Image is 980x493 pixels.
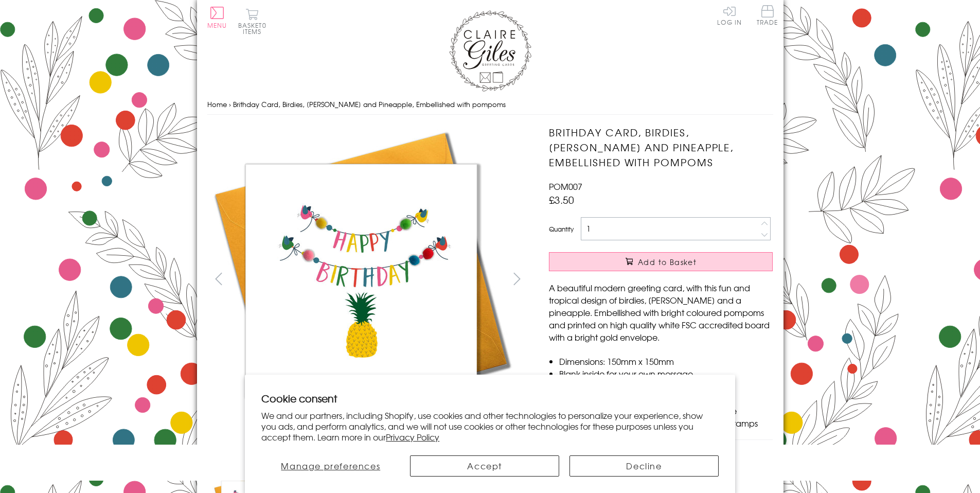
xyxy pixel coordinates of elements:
[757,5,778,25] span: Trade
[207,99,227,109] a: Home
[549,125,773,169] h1: Brithday Card, Birdies, [PERSON_NAME] and Pineapple, Embellished with pompoms
[559,367,773,380] li: Blank inside for your own message
[207,267,230,290] button: prev
[549,224,574,234] label: Quantity
[207,7,227,28] button: Menu
[528,125,837,434] img: Brithday Card, Birdies, Bunting and Pineapple, Embellished with pompoms
[207,94,773,115] nav: breadcrumbs
[207,125,515,434] img: Brithday Card, Birdies, Bunting and Pineapple, Embellished with pompoms
[233,99,506,109] span: Brithday Card, Birdies, [PERSON_NAME] and Pineapple, Embellished with pompoms
[261,410,719,442] p: We and our partners, including Shopify, use cookies and other technologies to personalize your ex...
[559,355,773,367] li: Dimensions: 150mm x 150mm
[449,10,531,92] img: Claire Giles Greetings Cards
[569,455,719,477] button: Decline
[410,455,559,477] button: Accept
[505,267,528,290] button: next
[207,21,227,30] span: Menu
[638,257,697,267] span: Add to Basket
[281,460,380,472] span: Manage preferences
[549,192,574,207] span: £3.50
[717,5,742,25] a: Log In
[549,281,773,343] p: A beautiful modern greeting card, with this fun and tropical design of birdies, [PERSON_NAME] and...
[238,8,266,34] button: Basket0 items
[261,455,400,477] button: Manage preferences
[261,391,719,406] h2: Cookie consent
[229,99,231,109] span: ›
[757,5,778,27] a: Trade
[243,21,266,36] span: 0 items
[386,431,439,443] a: Privacy Policy
[549,180,582,192] span: POM007
[549,252,773,271] button: Add to Basket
